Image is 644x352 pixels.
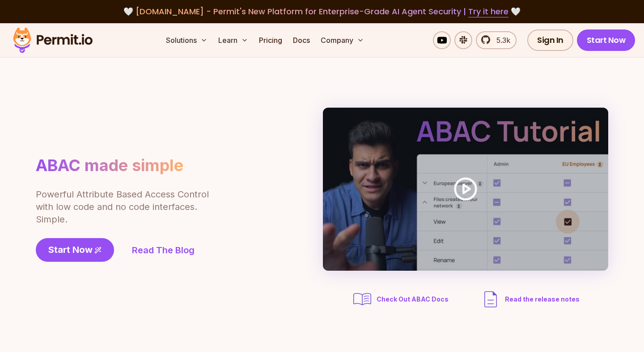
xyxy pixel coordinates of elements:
a: Read the release notes [480,289,580,310]
a: Start Now [36,238,114,262]
a: 5.3k [476,31,517,49]
div: 🤍 🤍 [21,5,623,18]
img: Permit logo [9,25,97,55]
a: Try it here [468,6,508,17]
span: Start Now [48,243,93,256]
img: description [480,289,501,310]
button: Learn [215,31,252,49]
a: Docs [289,31,314,49]
a: Read The Blog [132,244,195,256]
button: Company [317,31,368,49]
a: Sign In [527,29,573,51]
h1: ABAC made simple [36,155,183,176]
span: Read the release notes [505,295,580,304]
p: Powerful Attribute Based Access Control with low code and no code interfaces. Simple. [36,188,210,226]
a: Pricing [255,31,286,49]
span: 5.3k [491,35,510,46]
a: Start Now [577,29,636,51]
a: Check Out ABAC Docs [352,289,451,310]
button: Solutions [162,31,211,49]
span: [DOMAIN_NAME] - Permit's New Platform for Enterprise-Grade AI Agent Security | [136,6,508,17]
img: abac docs [352,289,373,310]
span: Check Out ABAC Docs [377,295,449,304]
